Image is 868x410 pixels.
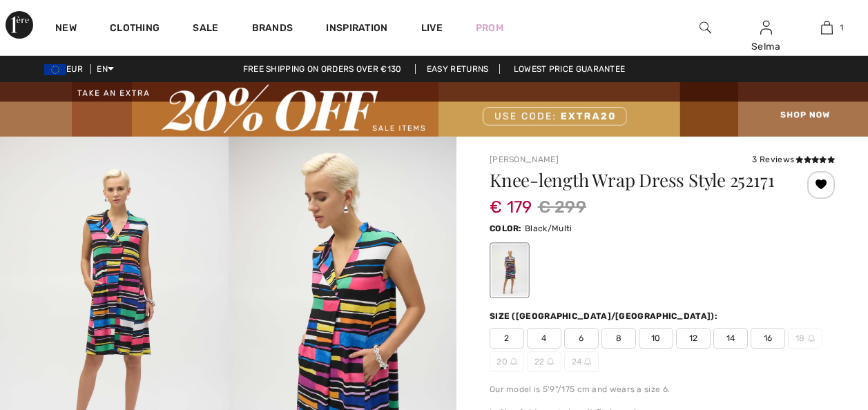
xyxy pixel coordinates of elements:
[415,64,501,74] a: Easy Returns
[751,328,785,349] span: 16
[193,22,218,37] a: Sale
[421,21,443,35] a: Live
[676,328,711,349] span: 12
[252,22,293,37] a: Brands
[700,19,711,36] img: search the website
[97,64,114,74] span: EN
[797,19,856,36] a: 1
[713,328,748,349] span: 14
[6,11,33,39] img: 1ère Avenue
[490,310,720,322] div: Size ([GEOGRAPHIC_DATA]/[GEOGRAPHIC_DATA]):
[490,383,835,396] div: Our model is 5'9"/175 cm and wears a size 6.
[44,64,88,74] span: EUR
[601,328,636,349] span: 8
[736,39,795,54] div: Selma
[527,351,561,372] span: 22
[490,351,524,372] span: 20
[490,184,532,217] span: € 179
[538,195,587,219] span: € 299
[527,328,561,349] span: 4
[55,22,77,37] a: New
[510,358,517,365] img: ring-m.svg
[821,19,833,36] img: My Bag
[490,224,522,233] span: Color:
[490,171,778,189] h1: Knee-length Wrap Dress Style 252171
[490,155,559,164] a: [PERSON_NAME]
[44,64,66,75] img: Euro
[110,22,160,37] a: Clothing
[760,19,772,36] img: My Info
[232,64,413,74] a: Free shipping on orders over €130
[492,244,528,296] div: Black/Multi
[525,224,572,233] span: Black/Multi
[584,358,591,365] img: ring-m.svg
[639,328,673,349] span: 10
[547,358,554,365] img: ring-m.svg
[476,21,503,35] a: Prom
[840,21,843,34] span: 1
[326,22,387,37] span: Inspiration
[760,21,772,34] a: Sign In
[564,351,599,372] span: 24
[490,328,524,349] span: 2
[564,328,599,349] span: 6
[503,64,637,74] a: Lowest Price Guarantee
[752,153,835,166] div: 3 Reviews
